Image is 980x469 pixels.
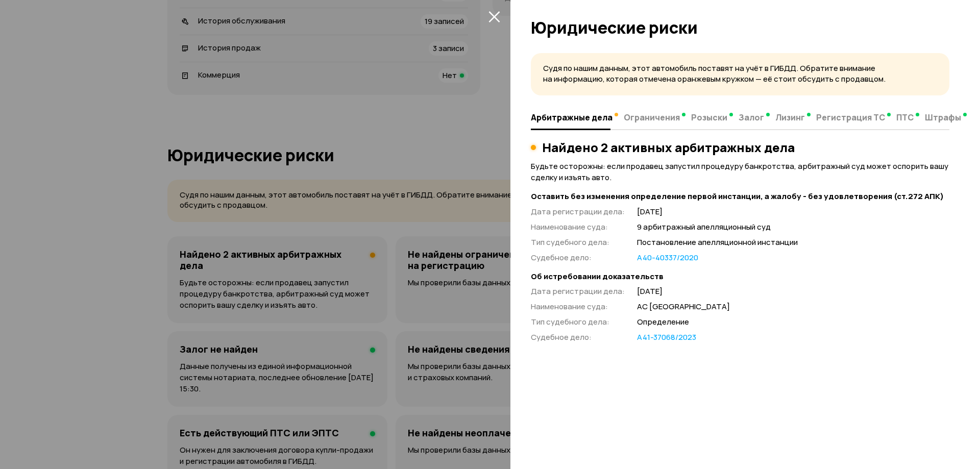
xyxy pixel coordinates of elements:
a: А40-40337/2020 [637,253,698,263]
p: Будьте осторожны: если продавец запустил процедуру банкротства, арбитражный суд может оспорить ва... [531,161,949,183]
p: Определение [637,317,949,328]
p: Постановление апелляционной инстанции [637,237,949,248]
p: Наименование суда : [531,221,625,233]
p: Судебное дело : [531,332,625,343]
p: [DATE] [637,207,949,217]
p: Дата регистрации дела : [531,286,625,297]
span: Залог [739,112,764,122]
p: Дата регистрации дела : [531,206,625,217]
button: закрыть [486,8,502,24]
span: Арбитражные дела [531,112,612,122]
p: Судебное дело : [531,252,625,263]
span: Штрафы [925,112,961,122]
h3: Найдено 2 активных арбитражных дела [542,140,795,155]
p: Тип судебного дела : [531,316,625,328]
span: Розыски [691,112,727,122]
span: Судя по нашим данным, этот автомобиль поставят на учёт в ГИБДД. Обратите внимание на информацию, ... [543,63,886,84]
strong: Оставить без изменения определение первой инстанции, а жалобу - без удовлетворения (ст.272 АПК) [531,191,949,202]
p: [DATE] [637,286,949,297]
p: 9 арбитражный апелляционный суд [637,222,949,233]
strong: Об истребовании доказательств [531,271,949,282]
span: Ограничения [624,112,680,122]
a: А41-37068/2023 [637,332,696,343]
p: АС [GEOGRAPHIC_DATA] [637,302,949,312]
p: Тип судебного дела : [531,237,625,248]
span: Регистрация ТС [816,112,885,122]
span: ПТС [896,112,914,122]
p: Наименование суда : [531,301,625,312]
span: Лизинг [775,112,805,122]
